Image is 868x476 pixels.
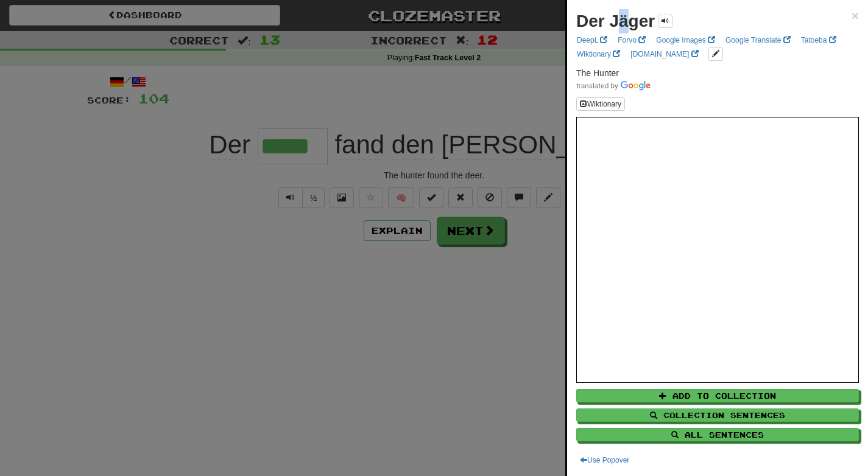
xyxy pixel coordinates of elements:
[708,47,723,61] button: edit links
[614,33,649,47] a: Forvo
[722,33,794,47] a: Google Translate
[852,9,859,22] button: Close
[652,33,719,47] a: Google Images
[576,81,651,91] img: Color short
[627,47,702,61] a: [DOMAIN_NAME]
[576,428,859,441] button: All Sentences
[573,33,611,47] a: DeepL
[797,33,840,47] a: Tatoeba
[576,68,619,78] span: The Hunter
[852,9,859,23] span: ×
[576,12,655,30] strong: Der Jäger
[576,97,625,111] button: Wiktionary
[573,47,624,61] a: Wiktionary
[576,453,633,467] button: Use Popover
[576,389,859,402] button: Add to Collection
[576,408,859,422] button: Collection Sentences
